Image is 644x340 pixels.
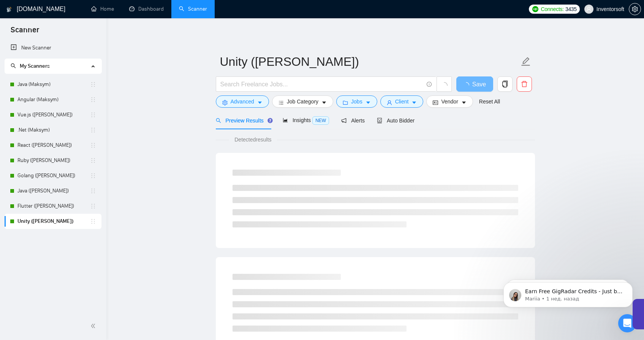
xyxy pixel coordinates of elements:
div: Tooltip anchor [267,117,274,124]
span: Client [395,97,409,106]
span: caret-down [257,100,263,105]
span: caret-down [411,100,417,105]
li: React (Diana) [5,138,101,153]
button: idcardVendorcaret-down [426,95,473,108]
li: Angular (Maksym) [5,92,101,107]
a: searchScanner [179,6,207,12]
span: holder [90,127,96,133]
span: Job Category [287,97,318,106]
span: area-chart [283,118,288,123]
span: Preview Results [216,118,271,124]
a: .Net (Maksym) [17,122,90,138]
li: Ruby (Julia) [5,153,101,168]
span: Detected results [229,135,277,144]
a: Ruby ([PERSON_NAME]) [17,153,90,168]
span: bars [278,100,284,105]
span: Auto Bidder [377,118,415,124]
span: folder [343,100,348,105]
span: holder [90,203,96,209]
a: dashboardDashboard [129,6,164,12]
span: holder [90,173,96,179]
a: Java ([PERSON_NAME]) [17,183,90,199]
span: holder [90,218,96,224]
span: idcard [433,100,438,105]
button: delete [517,76,532,92]
span: holder [90,188,96,194]
span: loading [441,82,448,89]
span: setting [222,100,228,105]
a: Unity ([PERSON_NAME]) [17,214,90,229]
a: Vue.js ([PERSON_NAME]) [17,107,90,122]
span: caret-down [321,100,327,105]
span: Alerts [341,118,365,124]
a: React ([PERSON_NAME]) [17,138,90,153]
a: New Scanner [11,40,95,56]
iframe: To enrich screen reader interactions, please activate Accessibility in Grammarly extension settings [492,266,644,319]
span: 3435 [565,5,577,13]
li: Java (Maksym) [5,77,101,92]
li: New Scanner [5,40,101,56]
li: Golang (Julia) [5,168,101,183]
span: holder [90,112,96,118]
img: upwork-logo.png [532,6,538,12]
span: Vendor [441,97,458,106]
span: search [11,63,16,68]
a: setting [629,6,641,12]
li: Unity (Nadia) [5,214,101,229]
iframe: Intercom live chat [618,314,636,332]
span: info-circle [427,82,432,87]
span: caret-down [366,100,371,105]
span: double-left [90,322,98,330]
span: holder [90,81,96,87]
span: edit [521,57,531,67]
span: My Scanners [20,63,50,69]
span: notification [341,118,347,123]
span: holder [90,97,96,103]
span: setting [629,6,641,12]
span: Connects: [541,5,564,13]
li: Java (Nadia) [5,183,101,199]
span: robot [377,118,382,123]
button: copy [497,76,513,92]
a: Golang ([PERSON_NAME]) [17,168,90,183]
span: holder [90,142,96,148]
button: settingAdvancedcaret-down [216,95,269,108]
span: NEW [312,116,329,125]
span: user [387,100,392,105]
a: homeHome [91,6,114,12]
span: Save [472,79,486,89]
span: holder [90,157,96,164]
a: Reset All [479,97,500,106]
button: userClientcaret-down [380,95,424,108]
a: Flutter ([PERSON_NAME]) [17,199,90,214]
span: loading [463,82,472,88]
li: Vue.js (Julia) [5,107,101,122]
li: Flutter (Nadia) [5,199,101,214]
span: Scanner [5,24,45,40]
input: Scanner name... [220,52,519,71]
img: logo [6,3,12,16]
span: Jobs [351,97,362,106]
button: folderJobscaret-down [336,95,377,108]
span: Insights [283,117,329,123]
span: My Scanners [11,63,50,69]
span: caret-down [461,100,467,105]
span: copy [498,81,512,87]
button: barsJob Categorycaret-down [272,95,333,108]
li: .Net (Maksym) [5,122,101,138]
a: Angular (Maksym) [17,92,90,107]
button: Save [456,76,493,92]
span: Advanced [231,97,254,106]
span: user [586,6,592,12]
span: search [216,118,221,123]
button: setting [629,3,641,15]
input: Search Freelance Jobs... [220,79,423,89]
a: Java (Maksym) [17,77,90,92]
span: delete [517,81,532,87]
